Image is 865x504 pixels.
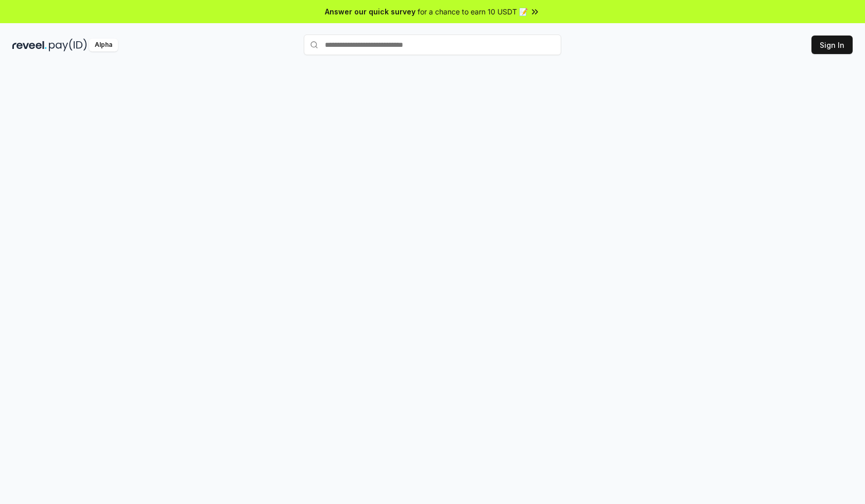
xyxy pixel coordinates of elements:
[49,39,87,51] img: pay_id
[811,36,853,54] button: Sign In
[89,39,118,51] div: Alpha
[418,6,528,17] span: for a chance to earn 10 USDT 📝
[12,39,47,51] img: reveel_dark
[325,6,416,17] span: Answer our quick survey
